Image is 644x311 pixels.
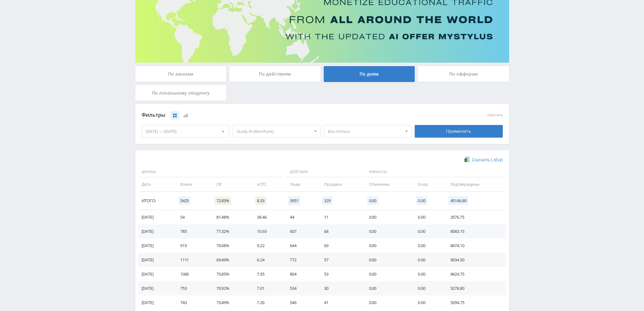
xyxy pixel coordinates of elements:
td: 8583.15 [444,224,506,239]
span: Действия: [285,167,361,177]
td: 6934.50 [444,253,506,267]
td: 0.00 [411,210,444,224]
a: Скачать (.xlsx) [464,157,502,163]
td: Холд [411,177,444,191]
td: 0.00 [411,239,444,253]
td: 70.08% [210,239,251,253]
td: 0.00 [411,253,444,267]
td: 11 [318,210,362,224]
div: Фильтры [142,110,412,120]
td: 546 [284,295,318,310]
div: По заказам [135,66,226,82]
img: xlsx [464,156,470,163]
td: 0.00 [411,267,444,281]
td: 804 [284,267,318,281]
td: 1111 [174,253,210,267]
td: Дата [138,177,174,191]
td: [DATE] [138,295,174,310]
span: Данные: [138,167,282,177]
div: Применить [415,125,503,138]
td: 772 [284,253,318,267]
td: 10.93 [251,224,284,239]
td: [DATE] [138,281,174,295]
td: 6.24 [251,253,284,267]
span: 72.83% [214,196,231,205]
td: Продажи [318,177,362,191]
span: 45166.80 [448,196,468,205]
td: 75.85% [210,267,251,281]
span: 0.00 [416,196,427,205]
div: По офферам [418,66,509,82]
td: 0.00 [363,253,412,267]
td: 7.95 [251,267,284,281]
td: Клики [174,177,210,191]
td: 753 [174,281,210,295]
td: 69 [318,239,362,253]
td: 785 [174,224,210,239]
td: 0.00 [363,239,412,253]
td: 607 [284,224,318,239]
td: 0.00 [363,267,412,281]
td: [DATE] [138,224,174,239]
td: 534 [284,281,318,295]
td: 68 [318,224,362,239]
td: 70.92% [210,281,251,295]
div: [DATE] — [DATE] [142,125,229,137]
td: 5278.80 [444,281,506,295]
td: 41 [318,295,362,310]
td: 69.49% [210,253,251,267]
td: 7.01 [251,281,284,295]
span: 5425 [178,196,191,205]
td: 77.32% [210,224,251,239]
span: 0.00 [367,196,378,205]
td: eCPC [251,177,284,191]
td: 73.49% [210,295,251,310]
td: 0.00 [363,210,412,224]
td: Итого: [138,192,174,210]
td: 8424.75 [444,267,506,281]
td: Лиды [284,177,318,191]
span: Финансы: [364,167,504,177]
span: 329 [322,196,333,205]
td: [DATE] [138,267,174,281]
td: 0.00 [411,295,444,310]
td: 44 [284,210,318,224]
td: 0.00 [363,295,412,310]
div: По дням [324,66,415,82]
span: 8.33 [255,196,266,205]
td: 81.48% [210,210,251,224]
td: [DATE] [138,253,174,267]
span: 3951 [288,196,300,205]
td: 2076.75 [444,210,506,224]
span: Study AI (RevShare) [237,125,311,137]
td: [DATE] [138,239,174,253]
td: 0.00 [411,224,444,239]
td: 5394.75 [444,295,506,310]
span: Все потоки [328,125,402,137]
td: 8474.10 [444,239,506,253]
span: Скачать (.xlsx) [472,157,503,162]
td: 644 [284,239,318,253]
td: Отменены [363,177,412,191]
td: 0.00 [363,224,412,239]
td: [DATE] [138,210,174,224]
div: По действиям [229,66,321,82]
td: 38.46 [251,210,284,224]
td: 57 [318,253,362,267]
td: 0.00 [363,281,412,295]
td: 919 [174,239,210,253]
td: 9.22 [251,239,284,253]
td: 7.26 [251,295,284,310]
td: 743 [174,295,210,310]
td: CR [210,177,251,191]
div: По локальному лендингу [135,85,226,101]
td: 30 [318,281,362,295]
td: 0.00 [411,281,444,295]
td: 53 [318,267,362,281]
td: 1060 [174,267,210,281]
td: Подтверждены [444,177,506,191]
td: 54 [174,210,210,224]
button: сбросить [487,113,503,117]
